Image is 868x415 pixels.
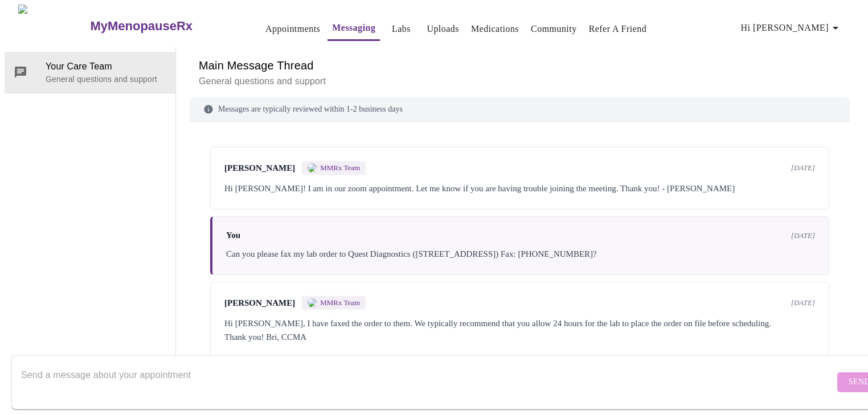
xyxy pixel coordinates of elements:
div: Hi [PERSON_NAME]! I am in our zoom appointment. Let me know if you are having trouble joining the... [224,182,815,195]
span: You [226,231,240,240]
a: Labs [392,21,411,37]
div: Can you please fax my lab order to Quest Diagnostics ([STREET_ADDRESS]) Fax: [PHONE_NUMBER]? [226,247,815,261]
button: Appointments [261,18,325,40]
p: General questions and support [199,75,841,88]
img: MMRX [308,298,317,307]
a: Refer a Friend [589,21,647,37]
div: Your Care TeamGeneral questions and support [5,52,175,93]
span: MMRx Team [320,163,360,172]
span: Your Care Team [46,60,166,73]
button: Labs [383,18,419,40]
button: Uploads [422,18,464,40]
span: [PERSON_NAME] [224,163,295,173]
a: Appointments [265,21,320,37]
button: Refer a Friend [584,18,652,40]
span: [DATE] [791,163,815,172]
img: MMRX [308,163,317,172]
button: Medications [466,18,523,40]
textarea: Send a message about your appointment [21,364,834,400]
img: MyMenopauseRx Logo [18,5,89,47]
a: Uploads [427,21,459,37]
button: Community [526,18,582,40]
a: Community [531,21,577,37]
a: Medications [471,21,519,37]
div: Hi [PERSON_NAME], I have faxed the order to them. We typically recommend that you allow 24 hours ... [224,317,815,344]
span: [DATE] [791,231,815,240]
span: Hi [PERSON_NAME] [741,20,842,36]
h6: Main Message Thread [199,56,841,75]
span: [PERSON_NAME] [224,298,295,308]
span: [DATE] [791,298,815,307]
a: Messaging [332,20,375,36]
div: Messages are typically reviewed within 1-2 business days [190,97,850,122]
button: Hi [PERSON_NAME] [736,17,847,39]
p: General questions and support [46,73,166,85]
span: MMRx Team [320,298,360,307]
button: Messaging [327,17,380,41]
h3: MyMenopauseRx [90,19,193,34]
a: MyMenopauseRx [89,6,238,46]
